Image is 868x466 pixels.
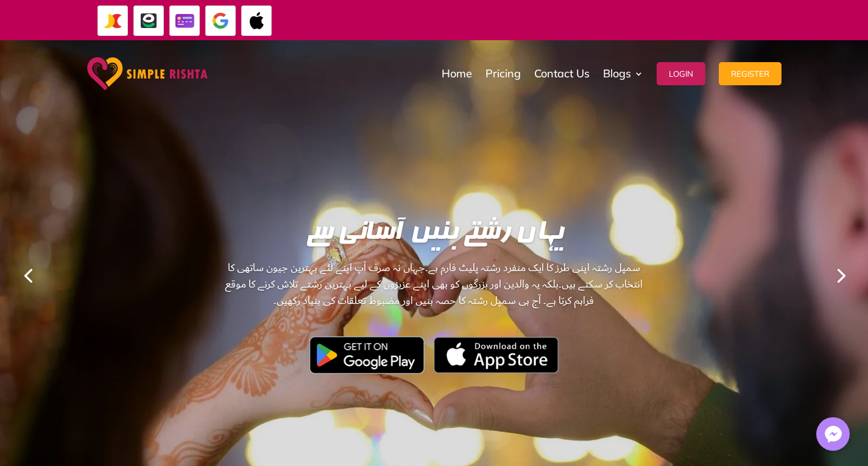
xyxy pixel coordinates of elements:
[645,9,671,30] strong: جاز کیش
[309,336,425,374] img: Google Play
[821,422,845,447] img: Messenger
[603,43,643,104] a: Blogs
[615,9,642,30] strong: ایزی پیسہ
[485,43,521,104] a: Pricing
[657,43,705,104] a: Login
[719,62,782,85] button: Register
[719,43,782,104] a: Register
[219,259,649,379] : سمپل رشتہ اپنی طرز کا ایک منفرد رشتہ پلیٹ فارم ہے۔جہاں نہ صرف آپ اپنے لئے بہترین جیون ساتھی کا ان...
[534,43,590,104] a: Contact Us
[657,62,705,85] button: Login
[219,220,649,253] h1: یہاں رشتے بنیں آسانی سے
[442,43,472,104] a: Home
